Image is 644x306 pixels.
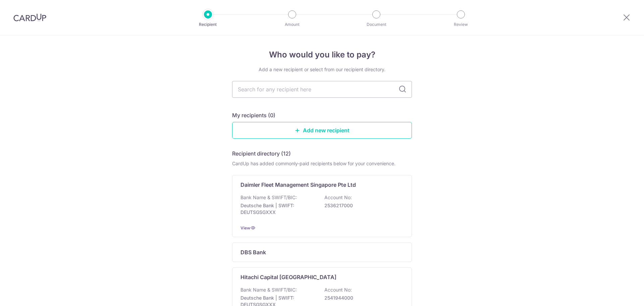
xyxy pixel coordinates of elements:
p: Recipient [183,21,233,28]
p: Review [436,21,486,28]
p: 2536217000 [324,202,399,209]
div: Add a new recipient or select from our recipient directory. [232,66,412,73]
p: Deutsche Bank | SWIFT: DEUTSGSGXXX [240,202,316,216]
p: 2541944000 [324,295,399,301]
p: Document [352,21,401,28]
p: Account No: [324,287,352,293]
h5: Recipient directory (12) [232,149,291,158]
img: CardUp [13,13,46,21]
p: Bank Name & SWIFT/BIC: [240,194,297,201]
p: Hitachi Capital [GEOGRAPHIC_DATA] [240,273,336,281]
input: Search for any recipient here [232,81,412,98]
a: Add new recipient [232,122,412,139]
p: Amount [267,21,317,28]
p: Account No: [324,194,352,201]
h5: My recipients (0) [232,111,275,119]
div: CardUp has added commonly-paid recipients below for your convenience. [232,160,412,167]
h4: Who would you like to pay? [232,49,412,61]
p: DBS Bank [240,248,266,256]
a: View [240,225,250,230]
p: Bank Name & SWIFT/BIC: [240,287,297,293]
p: Daimler Fleet Management Singapore Pte Ltd [240,181,356,189]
